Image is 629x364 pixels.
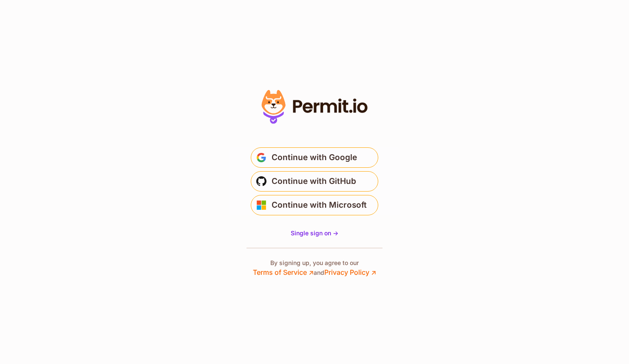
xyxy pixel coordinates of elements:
[324,268,376,277] a: Privacy Policy ↗
[251,195,378,215] button: Continue with Microsoft
[272,198,367,212] span: Continue with Microsoft
[251,171,378,192] button: Continue with GitHub
[253,259,376,277] p: By signing up, you agree to our and
[272,175,356,188] span: Continue with GitHub
[272,151,357,164] span: Continue with Google
[291,229,338,237] span: Single sign on ->
[253,268,314,277] a: Terms of Service ↗
[251,147,378,168] button: Continue with Google
[291,229,338,237] a: Single sign on ->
